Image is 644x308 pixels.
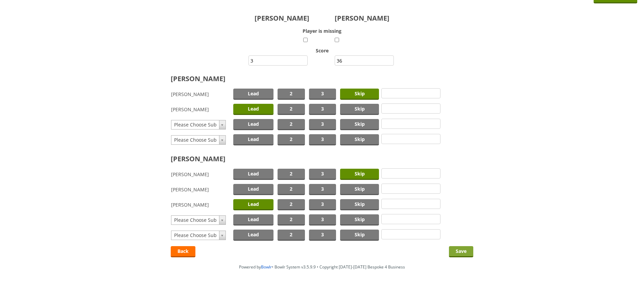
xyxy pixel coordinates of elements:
a: Back [171,246,195,257]
span: Powered by • Bowlr System v3.5.9.9 • Copyright [DATE]-[DATE] Bespoke 4 Business [239,264,405,270]
span: 3 [309,169,336,180]
span: Lead [233,89,273,100]
input: Save [449,246,473,257]
span: Please Choose Sub [174,231,217,240]
span: Skip [340,134,379,145]
span: Skip [340,89,379,100]
a: Bowlr [261,264,272,270]
span: 2 [278,199,305,210]
span: 2 [278,89,305,100]
td: [PERSON_NAME] [171,197,231,212]
span: 3 [309,214,336,226]
span: Skip [340,104,379,115]
h2: [PERSON_NAME] [335,14,637,23]
span: Please Choose Sub [174,120,217,129]
label: Player is missing [7,28,637,34]
span: 3 [309,119,336,130]
span: 2 [278,169,305,180]
a: Please Choose Sub [171,215,226,225]
span: Skip [340,199,379,210]
h2: [PERSON_NAME] [171,154,473,163]
span: 3 [309,89,336,100]
span: Lead [233,104,273,115]
span: Skip [340,119,379,130]
span: 2 [278,119,305,130]
span: Lead [233,134,273,145]
span: Please Choose Sub [174,136,217,144]
span: Skip [340,214,379,226]
span: 3 [309,134,336,145]
td: [PERSON_NAME] [171,87,231,102]
span: 2 [278,184,305,195]
td: [PERSON_NAME] [171,182,231,197]
label: Score [7,47,637,54]
span: Skip [340,184,379,195]
td: [PERSON_NAME] [171,167,231,182]
span: Lead [233,184,273,195]
span: 3 [309,184,336,195]
span: Lead [233,199,273,210]
a: Please Choose Sub [171,231,226,240]
span: 3 [309,230,336,241]
a: Please Choose Sub [171,135,226,145]
span: Please Choose Sub [174,216,217,224]
span: Lead [233,214,273,226]
span: 3 [309,199,336,210]
a: Please Choose Sub [171,120,226,129]
span: 2 [278,104,305,115]
span: Skip [340,169,379,180]
span: Lead [233,230,273,241]
span: Skip [340,230,379,241]
span: 2 [278,230,305,241]
td: [PERSON_NAME] [171,102,231,117]
span: 3 [309,104,336,115]
h2: [PERSON_NAME] [255,14,309,23]
h2: [PERSON_NAME] [171,74,473,83]
span: 2 [278,214,305,226]
span: Lead [233,169,273,180]
span: Lead [233,119,273,130]
span: 2 [278,134,305,145]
